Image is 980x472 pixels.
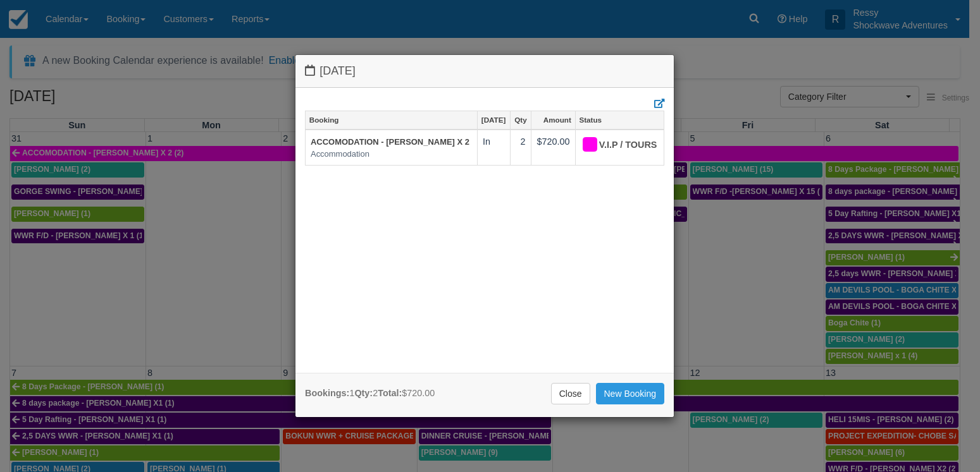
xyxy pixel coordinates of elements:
[510,130,531,166] td: 2
[531,111,575,129] a: Amount
[511,111,531,129] a: Qty
[478,111,510,129] a: [DATE]
[311,137,469,147] a: ACCOMODATION - [PERSON_NAME] X 2
[305,64,664,78] h4: [DATE]
[306,111,477,129] a: Booking
[551,383,590,404] a: Close
[581,135,648,155] div: V.I.P / TOURS
[477,130,510,166] td: In
[596,383,665,404] a: New Booking
[305,387,435,400] div: 1 2 $720.00
[378,388,402,398] strong: Total:
[576,111,664,129] a: Status
[311,148,472,160] em: Accommodation
[305,388,349,398] strong: Bookings:
[354,388,373,398] strong: Qty:
[531,130,575,166] td: $720.00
